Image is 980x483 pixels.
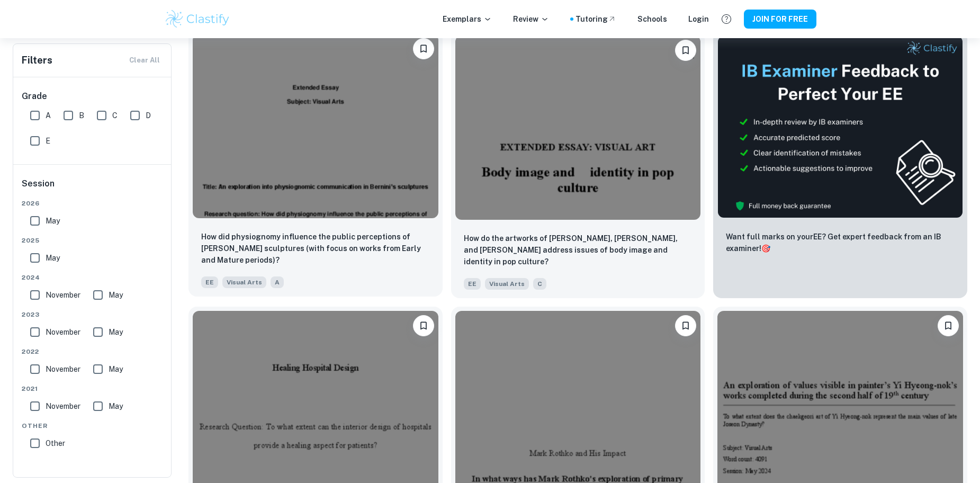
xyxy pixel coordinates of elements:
a: Please log in to bookmark exemplarsHow did physiognomy influence the public perceptions of Gian L... [188,31,443,298]
span: Other [46,437,65,449]
a: ThumbnailWant full marks on yourEE? Get expert feedback from an IB examiner! [713,31,967,298]
span: November [46,326,80,338]
span: EE [464,278,481,290]
span: D [146,110,151,121]
span: EE [201,276,218,288]
span: A [271,276,284,288]
span: 🎯 [761,244,770,253]
img: Visual Arts EE example thumbnail: How do the artworks of Jenny Saville, Mi [455,35,701,220]
span: 2024 [22,273,164,282]
span: November [46,400,80,412]
span: 2026 [22,199,164,208]
a: Please log in to bookmark exemplarsHow do the artworks of Jenny Saville, Mike Winkelmann, and Joh... [451,31,705,298]
span: November [46,363,80,375]
span: May [109,326,123,338]
img: Visual Arts EE example thumbnail: How did physiognomy influence the public [193,34,438,218]
button: Please log in to bookmark exemplars [938,315,959,336]
span: May [46,252,60,264]
button: Please log in to bookmark exemplars [675,315,696,336]
img: Thumbnail [717,35,963,218]
img: Clastify logo [164,8,231,30]
button: Please log in to bookmark exemplars [413,38,434,59]
span: 2021 [22,384,164,393]
span: C [533,278,546,290]
span: Visual Arts [485,278,529,290]
span: Visual Arts [222,276,266,288]
span: 2022 [22,347,164,356]
button: Please log in to bookmark exemplars [675,40,696,61]
span: Other [22,421,164,431]
p: How do the artworks of Jenny Saville, Mike Winkelmann, and John Currin address issues of body ima... [464,232,693,267]
p: Want full marks on your EE ? Get expert feedback from an IB examiner! [726,231,955,254]
span: May [109,363,123,375]
h6: Filters [22,53,52,68]
h6: Session [22,177,164,199]
span: November [46,289,80,301]
h6: Grade [22,90,164,103]
button: Help and Feedback [717,10,735,28]
p: Exemplars [443,13,492,25]
span: May [46,215,60,227]
p: How did physiognomy influence the public perceptions of Gian Lorenzo Bernini’s sculptures (with f... [201,231,430,266]
button: JOIN FOR FREE [744,10,816,29]
span: A [46,110,51,121]
p: Review [513,13,549,25]
span: B [79,110,84,121]
a: Login [688,13,709,25]
span: 2025 [22,236,164,245]
span: E [46,135,50,147]
a: Schools [637,13,667,25]
span: May [109,289,123,301]
span: C [112,110,118,121]
button: Please log in to bookmark exemplars [413,315,434,336]
span: May [109,400,123,412]
span: 2023 [22,310,164,319]
a: Tutoring [576,13,616,25]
